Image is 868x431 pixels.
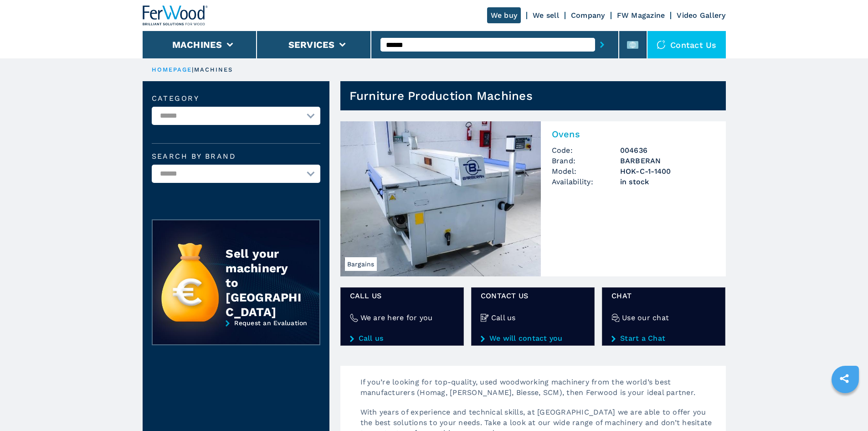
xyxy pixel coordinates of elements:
h1: Furniture Production Machines [349,88,533,103]
a: Call us [350,334,454,343]
h3: 004636 [620,145,715,156]
button: Machines [172,39,222,50]
a: Request an Evaluation [152,319,320,352]
label: Category [152,95,320,102]
a: We buy [487,7,521,23]
span: | [192,66,194,73]
h3: HOK-C-1-1400 [620,166,715,177]
img: Ferwood [143,5,208,26]
h4: Use our chat [622,312,669,323]
h4: We are here for you [360,312,433,323]
h2: Ovens [552,129,715,140]
a: HOMEPAGE [152,66,192,73]
a: Ovens BARBERAN HOK-C-1-1400BargainsOvensCode:004636Brand:BARBERANModel:HOK-C-1-1400Availability:i... [340,121,726,276]
span: Chat [611,291,716,301]
button: submit-button [595,34,609,55]
a: sharethis [833,367,856,390]
span: in stock [620,177,715,187]
button: Services [288,39,335,50]
span: Bargains [345,257,377,271]
img: Contact us [657,40,666,49]
h3: BARBERAN [620,156,715,166]
div: Sell your machinery to [GEOGRAPHIC_DATA] [226,246,301,319]
a: FW Magazine [617,11,665,20]
img: Ovens BARBERAN HOK-C-1-1400 [340,121,541,276]
span: Model: [552,166,620,177]
a: We will contact you [481,334,585,343]
span: Availability: [552,177,620,187]
a: Start a Chat [611,334,716,343]
span: Brand: [552,156,620,166]
img: Use our chat [611,314,620,322]
span: Code: [552,145,620,156]
h4: Call us [491,312,516,323]
p: If you’re looking for top-quality, used woodworking machinery from the world’s best manufacturers... [351,377,726,407]
img: Call us [481,314,489,322]
span: CONTACT US [481,291,585,301]
label: Search by brand [152,153,320,160]
a: We sell [533,11,559,20]
a: Video Gallery [677,11,725,20]
div: Contact us [647,31,726,58]
a: Company [571,11,605,20]
span: Call us [350,291,454,301]
p: machines [194,66,233,74]
img: We are here for you [350,314,358,322]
